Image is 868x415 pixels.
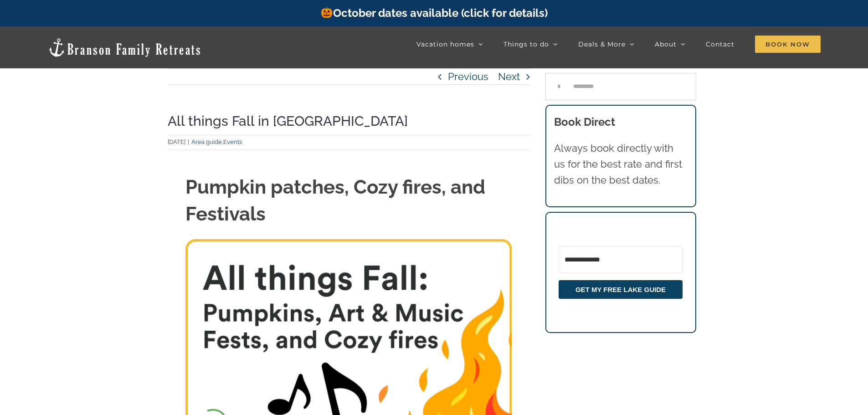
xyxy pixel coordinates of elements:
[185,174,512,228] h1: Pumpkin patches, Cozy fires, and Festivals
[559,280,683,299] button: GET MY FREE LAKE GUIDE
[168,138,185,145] span: [DATE]
[168,138,530,147] div: ,
[47,37,202,58] img: Branson Family Retreats Logo
[755,36,821,53] span: Book Now
[655,35,685,53] a: About
[416,35,483,53] a: Vacation homes
[448,69,488,84] a: Previous
[559,246,683,273] input: Email Address
[706,41,734,47] span: Contact
[755,35,821,53] a: Book Now
[545,73,573,100] input: Search
[578,41,626,47] span: Deals & More
[416,35,821,53] nav: Main Menu
[191,138,222,145] a: Area guide
[706,35,734,53] a: Contact
[168,112,530,130] h1: All things Fall in [GEOGRAPHIC_DATA]
[498,69,520,84] a: Next
[545,73,696,100] input: Search...
[503,35,558,53] a: Things to do
[655,41,677,47] span: About
[416,41,474,47] span: Vacation homes
[320,6,547,20] a: October dates available (click for details)
[223,138,242,145] a: Events
[503,41,549,47] span: Things to do
[185,138,191,145] span: |
[578,35,634,53] a: Deals & More
[321,7,332,18] img: 🎃
[554,140,687,189] p: Always book directly with us for the best rate and first dibs on the best dates.
[554,115,615,128] b: Book Direct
